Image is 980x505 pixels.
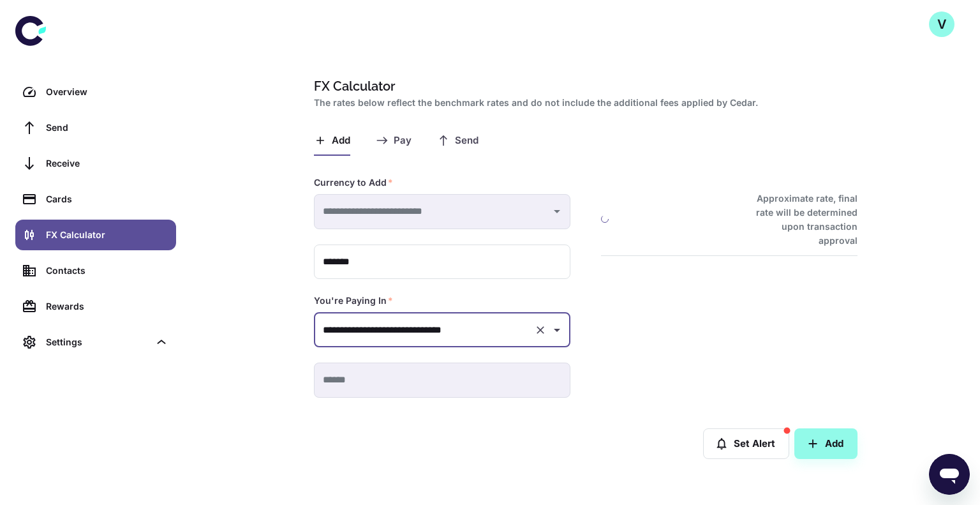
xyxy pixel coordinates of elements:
a: Rewards [15,291,176,322]
div: Settings [46,335,149,349]
label: Currency to Add [314,176,393,189]
h2: The rates below reflect the benchmark rates and do not include the additional fees applied by Cedar. [314,96,852,110]
div: Contacts [46,264,168,278]
div: Send [46,121,168,135]
div: FX Calculator [46,228,168,242]
span: Add [332,135,350,147]
div: Settings [15,327,176,358]
div: Receive [46,156,168,170]
h6: Approximate rate, final rate will be determined upon transaction approval [742,192,857,248]
span: Pay [394,135,412,147]
button: Set Alert [703,428,789,459]
a: Send [15,112,176,143]
button: V [929,11,954,37]
label: You're Paying In [314,294,393,307]
a: Contacts [15,255,176,286]
a: Overview [15,77,176,107]
a: FX Calculator [15,220,176,250]
a: Cards [15,184,176,215]
div: Rewards [46,299,168,313]
h1: FX Calculator [314,77,852,96]
button: Clear [531,321,549,339]
a: Receive [15,148,176,179]
span: Send [455,135,479,147]
div: Overview [46,85,168,99]
div: Cards [46,192,168,206]
button: Add [794,428,857,459]
iframe: Button to launch messaging window [929,454,970,495]
button: Open [548,321,566,339]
